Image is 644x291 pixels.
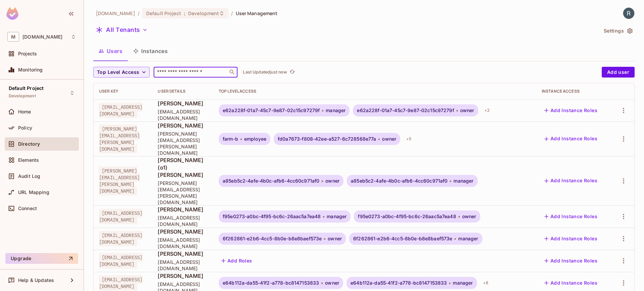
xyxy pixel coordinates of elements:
[158,237,208,249] span: [EMAIL_ADDRESS][DOMAIN_NAME]
[542,211,600,222] button: Add Instance Roles
[382,136,396,142] span: owner
[219,89,531,94] div: Top Level Access
[601,26,635,36] button: Settings
[158,214,208,227] span: [EMAIL_ADDRESS][DOMAIN_NAME]
[358,214,456,219] span: f95e0273-a0bc-4f95-bc6c-26aac5a7ea48
[99,231,143,246] span: [EMAIL_ADDRESS][DOMAIN_NAME]
[327,214,346,219] span: manager
[482,105,492,116] div: + 2
[6,7,18,20] img: SReyMgAAAABJRU5ErkJggg==
[287,68,296,76] span: Click to refresh data
[97,68,139,77] span: Top Level Access
[18,174,40,179] span: Audit Log
[326,108,345,113] span: manager
[223,178,319,184] span: a85eb5c2-4afe-4b0c-afb6-4cc60c971af0
[357,108,454,113] span: e62a228f-01a7-45c7-9e87-02c15c97279f
[93,67,150,78] button: Top Level Access
[99,166,140,195] span: [PERSON_NAME][EMAIL_ADDRESS][PERSON_NAME][DOMAIN_NAME]
[99,253,143,269] span: [EMAIL_ADDRESS][DOMAIN_NAME]
[289,69,295,76] span: refresh
[236,10,278,16] span: User Management
[22,34,62,40] span: Workspace: msfourrager.com
[223,236,322,241] span: 6f262861-e2b6-4cc5-8b0e-b8e8baef573e
[353,236,452,241] span: 6f262861-e2b6-4cc5-8b0e-b8e8baef573e
[96,10,135,16] span: the active workspace
[158,156,208,179] span: [PERSON_NAME] (o1) [PERSON_NAME]
[480,278,491,288] div: + 8
[325,178,339,184] span: owner
[231,10,233,16] li: /
[18,278,54,283] span: Help & Updates
[99,209,143,224] span: [EMAIL_ADDRESS][DOMAIN_NAME]
[188,10,219,16] span: Development
[158,122,208,129] span: [PERSON_NAME]
[223,136,238,142] span: farm-b
[453,280,473,286] span: manager
[7,32,19,42] span: M
[158,228,208,235] span: [PERSON_NAME]
[158,100,208,107] span: [PERSON_NAME]
[623,8,634,19] img: Robin Simard
[158,259,208,272] span: [EMAIL_ADDRESS][DOMAIN_NAME]
[542,255,600,266] button: Add Instance Roles
[18,141,40,147] span: Directory
[462,214,476,219] span: owner
[99,103,143,118] span: [EMAIL_ADDRESS][DOMAIN_NAME]
[158,131,208,156] span: [PERSON_NAME][EMAIL_ADDRESS][PERSON_NAME][DOMAIN_NAME]
[542,134,600,144] button: Add Instance Roles
[128,43,173,59] button: Instances
[5,253,78,264] button: Upgrade
[146,10,181,16] span: Default Project
[351,280,447,286] span: e64b112a-da55-41f2-a778-bc8147153833
[138,10,140,16] li: /
[453,178,473,184] span: manager
[244,136,266,142] span: employee
[223,108,320,113] span: e62a228f-01a7-45c7-9e87-02c15c97279f
[9,86,44,91] span: Default Project
[325,280,339,286] span: owner
[99,89,147,94] div: User Key
[158,206,208,213] span: [PERSON_NAME]
[542,176,600,186] button: Add Instance Roles
[460,108,474,113] span: owner
[158,89,208,94] div: User Details
[18,157,39,163] span: Elements
[99,275,143,291] span: [EMAIL_ADDRESS][DOMAIN_NAME]
[288,68,296,76] button: refresh
[158,180,208,205] span: [PERSON_NAME][EMAIL_ADDRESS][PERSON_NAME][DOMAIN_NAME]
[158,108,208,121] span: [EMAIL_ADDRESS][DOMAIN_NAME]
[542,105,600,116] button: Add Instance Roles
[351,178,447,184] span: a85eb5c2-4afe-4b0c-afb6-4cc60c971af0
[542,89,606,94] div: Instance Access
[99,125,140,153] span: [PERSON_NAME][EMAIL_ADDRESS][PERSON_NAME][DOMAIN_NAME]
[243,69,287,75] p: Last Updated just now
[542,233,600,244] button: Add Instance Roles
[18,109,31,114] span: Home
[18,125,32,131] span: Policy
[158,250,208,257] span: [PERSON_NAME]
[219,255,255,266] button: Add Roles
[18,206,37,211] span: Connect
[18,190,49,195] span: URL Mapping
[18,51,37,56] span: Projects
[9,93,36,99] span: Development
[542,278,600,288] button: Add Instance Roles
[278,136,376,142] span: fd0a7673-f808-42ee-a527-6c728568e77a
[158,272,208,280] span: [PERSON_NAME]
[328,236,342,241] span: owner
[18,67,43,72] span: Monitoring
[602,67,635,78] button: Add user
[404,134,414,144] div: + 5
[223,280,319,286] span: e64b112a-da55-41f2-a778-bc8147153833
[223,214,321,219] span: f95e0273-a0bc-4f95-bc6c-26aac5a7ea48
[183,11,186,16] span: :
[93,43,128,59] button: Users
[458,236,478,241] span: manager
[93,25,150,35] button: All Tenants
